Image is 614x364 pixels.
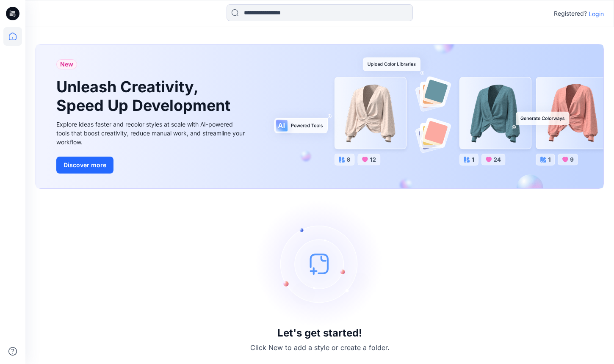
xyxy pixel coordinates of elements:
[56,157,247,174] a: Discover more
[56,120,247,146] div: Explore ideas faster and recolor styles at scale with AI-powered tools that boost creativity, red...
[589,9,604,18] p: Login
[256,200,383,327] img: empty-state-image.svg
[554,8,587,19] p: Registered?
[277,327,362,339] h3: Let's get started!
[250,342,389,353] p: Click New to add a style or create a folder.
[56,157,113,174] button: Discover more
[56,78,234,114] h1: Unleash Creativity, Speed Up Development
[60,59,73,69] span: New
